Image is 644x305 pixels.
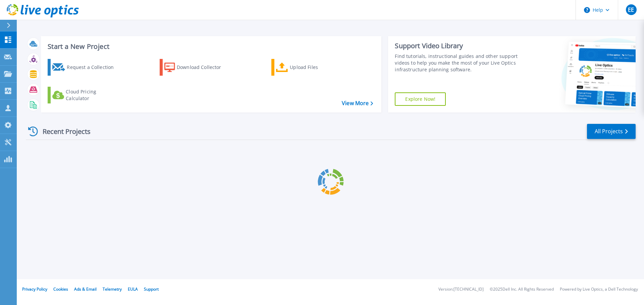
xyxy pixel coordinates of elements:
div: Recent Projects [26,123,100,140]
a: Cookies [53,286,68,292]
a: Privacy Policy [22,286,47,292]
a: Ads & Email [74,286,97,292]
a: Download Collector [160,59,234,76]
a: Upload Files [271,59,346,76]
div: Cloud Pricing Calculator [66,88,119,102]
div: Support Video Library [395,42,521,50]
a: Support [144,286,159,292]
li: Powered by Live Optics, a Dell Technology [560,287,638,292]
a: Request a Collection [48,59,122,76]
a: Explore Now! [395,92,446,106]
div: Upload Files [290,61,343,74]
a: All Projects [587,124,636,139]
a: Cloud Pricing Calculator [48,87,122,103]
a: View More [342,100,373,106]
div: Request a Collection [67,61,120,74]
li: Version: [TECHNICAL_ID] [438,287,484,292]
a: Telemetry [103,286,122,292]
h3: Start a New Project [48,43,373,50]
div: Download Collector [177,61,230,74]
a: EULA [128,286,138,292]
div: Find tutorials, instructional guides and other support videos to help you make the most of your L... [395,53,521,73]
span: EE [628,7,634,12]
li: © 2025 Dell Inc. All Rights Reserved [490,287,554,292]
